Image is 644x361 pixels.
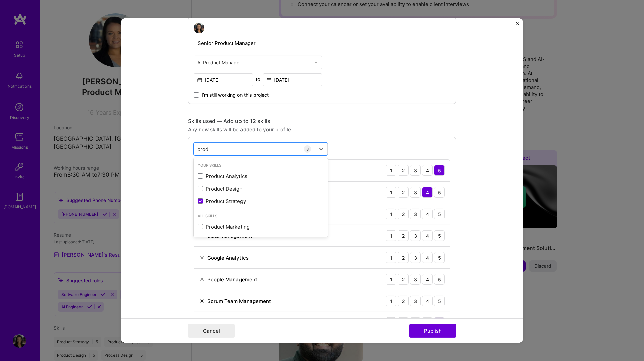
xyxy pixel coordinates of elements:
[434,274,445,285] div: 5
[207,276,257,283] div: People Management
[410,296,421,306] div: 3
[398,252,409,263] div: 2
[434,230,445,241] div: 5
[386,317,396,328] div: 1
[199,277,205,282] img: Remove
[434,187,445,198] div: 5
[422,230,433,241] div: 4
[434,209,445,219] div: 5
[386,274,396,285] div: 1
[207,254,249,261] div: Google Analytics
[410,252,421,263] div: 3
[422,187,433,198] div: 4
[410,274,421,285] div: 3
[434,296,445,306] div: 5
[409,324,456,338] button: Publish
[256,76,260,83] div: to
[422,274,433,285] div: 4
[410,230,421,241] div: 3
[188,126,456,133] div: Any new skills will be added to your profile.
[434,317,445,328] div: 5
[398,274,409,285] div: 2
[198,223,324,230] div: Product Marketing
[398,187,409,198] div: 2
[194,162,328,169] div: Your Skills
[198,198,324,205] div: Product Strategy
[199,255,205,260] img: Remove
[199,298,205,304] img: Remove
[398,209,409,219] div: 2
[398,317,409,328] div: 2
[386,230,396,241] div: 1
[263,73,322,86] input: Date
[422,165,433,176] div: 4
[386,252,396,263] div: 1
[422,209,433,219] div: 4
[386,209,396,219] div: 1
[188,118,456,125] div: Skills used — Add up to 12 skills
[386,296,396,306] div: 1
[207,297,271,304] div: Scrum Team Management
[410,209,421,219] div: 3
[386,187,396,198] div: 1
[202,92,269,98] span: I’m still working on this project
[410,317,421,328] div: 3
[198,173,324,180] div: Product Analytics
[434,252,445,263] div: 5
[410,187,421,198] div: 3
[434,165,445,176] div: 5
[422,252,433,263] div: 4
[398,296,409,306] div: 2
[398,230,409,241] div: 2
[422,317,433,328] div: 4
[386,165,396,176] div: 1
[188,324,235,338] button: Cancel
[198,185,324,192] div: Product Design
[516,22,519,29] button: Close
[194,73,253,86] input: Date
[314,60,318,64] img: drop icon
[422,296,433,306] div: 4
[304,145,311,153] div: 8
[194,36,322,50] input: Role Name
[194,213,328,220] div: All Skills
[410,165,421,176] div: 3
[398,165,409,176] div: 2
